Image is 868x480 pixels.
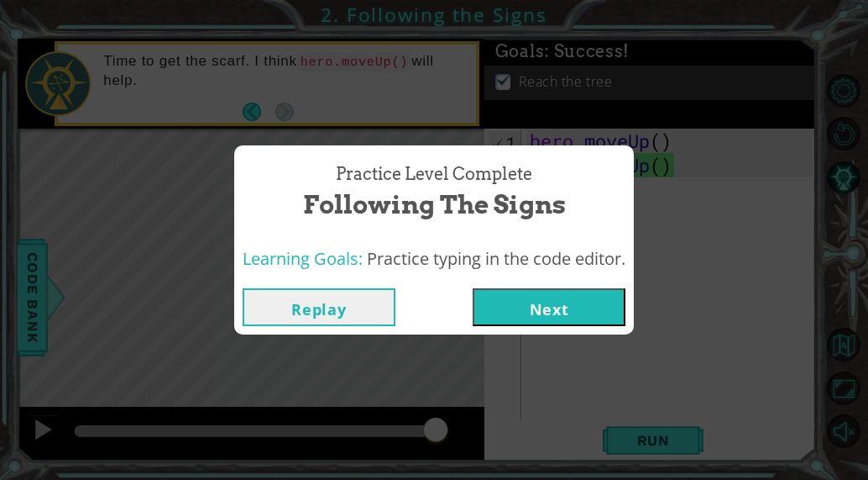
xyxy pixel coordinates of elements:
[303,187,566,223] span: Following the Signs
[473,288,625,326] button: Next
[243,247,363,270] span: Learning Goals:
[367,247,625,270] span: Practice typing in the code editor.
[336,162,532,187] span: Practice Level Complete
[243,288,395,326] button: Replay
